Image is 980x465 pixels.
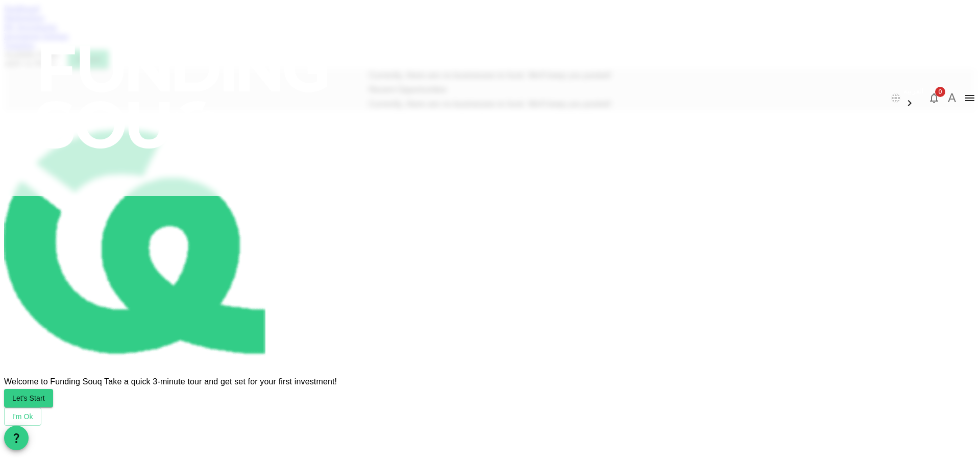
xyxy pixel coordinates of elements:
[935,87,945,97] span: 0
[4,389,53,407] button: Let's Start
[4,407,41,426] button: I'm Ok
[903,87,924,95] span: العربية
[4,426,29,450] button: question
[4,377,102,386] span: Welcome to Funding Souq
[944,90,960,106] button: A
[4,111,265,373] img: fav-icon
[924,88,944,108] button: 0
[102,377,337,386] span: Take a quick 3-minute tour and get set for your first investment!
